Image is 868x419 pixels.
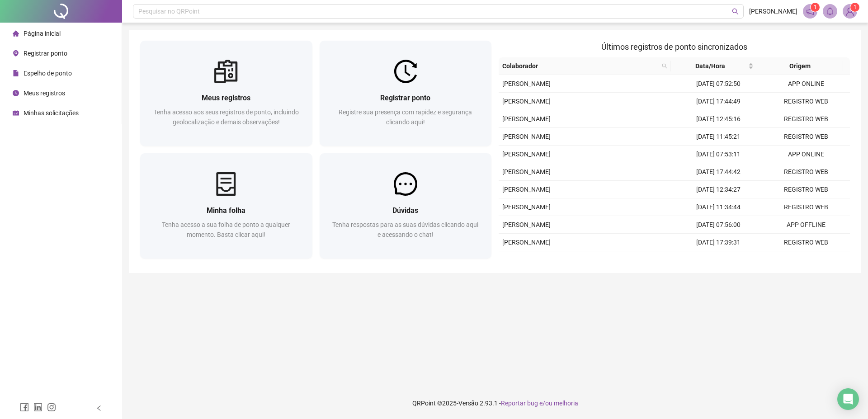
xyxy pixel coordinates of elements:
span: Minhas solicitações [24,109,79,117]
a: Minha folhaTenha acesso a sua folha de ponto a qualquer momento. Basta clicar aqui! [140,153,312,259]
div: Open Intercom Messenger [837,388,859,410]
span: Minha folha [207,206,245,215]
span: clock-circle [13,90,19,96]
span: schedule [13,110,19,116]
span: [PERSON_NAME] [502,151,551,158]
span: Página inicial [24,30,61,37]
td: REGISTRO WEB [762,251,850,269]
td: [DATE] 12:45:16 [675,110,762,128]
td: REGISTRO WEB [762,163,850,181]
span: notification [806,7,814,15]
td: [DATE] 12:34:27 [675,181,762,198]
span: [PERSON_NAME] [502,203,551,211]
span: Versão [458,400,478,407]
th: Origem [757,57,844,75]
sup: 1 [811,3,820,12]
span: Colaborador [502,61,658,71]
sup: Atualize o seu contato no menu Meus Dados [850,3,859,12]
span: Registrar ponto [380,94,430,102]
td: [DATE] 07:52:50 [675,75,762,93]
td: REGISTRO WEB [762,128,850,146]
span: search [732,8,739,15]
td: APP ONLINE [762,75,850,93]
a: Meus registrosTenha acesso aos seus registros de ponto, incluindo geolocalização e demais observa... [140,41,312,146]
td: [DATE] 07:53:11 [675,146,762,163]
td: APP ONLINE [762,146,850,163]
span: [PERSON_NAME] [502,168,551,175]
td: [DATE] 12:36:06 [675,251,762,269]
span: Meus registros [202,94,250,102]
span: Reportar bug e/ou melhoria [501,400,578,407]
td: APP OFFLINE [762,216,850,234]
span: [PERSON_NAME] [502,80,551,87]
td: [DATE] 17:44:49 [675,93,762,110]
td: [DATE] 11:34:44 [675,198,762,216]
td: [DATE] 07:56:00 [675,216,762,234]
span: environment [13,50,19,56]
a: Registrar pontoRegistre sua presença com rapidez e segurança clicando aqui! [320,41,492,146]
span: [PERSON_NAME] [502,221,551,228]
td: [DATE] 11:45:21 [675,128,762,146]
span: 1 [814,4,817,10]
footer: QRPoint © 2025 - 2.93.1 - [122,387,868,419]
span: file [13,70,19,76]
span: Registre sua presença com rapidez e segurança clicando aqui! [339,108,472,126]
td: REGISTRO WEB [762,93,850,110]
a: DúvidasTenha respostas para as suas dúvidas clicando aqui e acessando o chat! [320,153,492,259]
td: [DATE] 17:39:31 [675,234,762,251]
span: search [662,63,667,69]
span: [PERSON_NAME] [749,6,797,16]
span: Últimos registros de ponto sincronizados [601,42,747,52]
span: Meus registros [24,89,65,97]
span: home [13,30,19,37]
span: [PERSON_NAME] [502,133,551,140]
span: [PERSON_NAME] [502,98,551,105]
img: 93397 [843,5,857,18]
span: search [660,59,669,73]
span: linkedin [33,403,42,412]
span: 1 [854,4,857,10]
span: Dúvidas [392,206,418,215]
span: facebook [20,403,29,412]
span: [PERSON_NAME] [502,115,551,122]
td: REGISTRO WEB [762,198,850,216]
span: Tenha acesso aos seus registros de ponto, incluindo geolocalização e demais observações! [154,108,299,126]
span: [PERSON_NAME] [502,186,551,193]
span: left [96,405,102,411]
td: REGISTRO WEB [762,181,850,198]
span: instagram [47,403,56,412]
td: [DATE] 17:44:42 [675,163,762,181]
span: Registrar ponto [24,50,67,57]
span: Data/Hora [675,61,746,71]
th: Data/Hora [671,57,757,75]
span: Tenha respostas para as suas dúvidas clicando aqui e acessando o chat! [332,221,478,238]
td: REGISTRO WEB [762,110,850,128]
span: Tenha acesso a sua folha de ponto a qualquer momento. Basta clicar aqui! [162,221,290,238]
span: bell [826,7,834,15]
td: REGISTRO WEB [762,234,850,251]
span: Espelho de ponto [24,70,72,77]
span: [PERSON_NAME] [502,239,551,246]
